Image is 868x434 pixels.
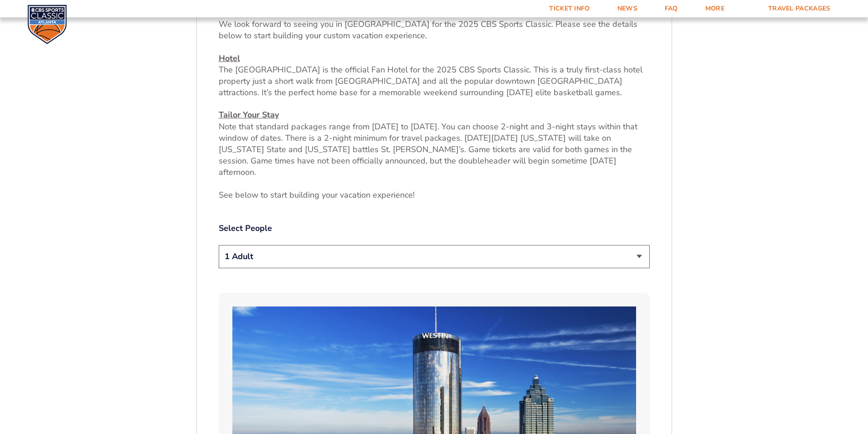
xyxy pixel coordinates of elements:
[27,5,67,44] img: CBS Sports Classic
[219,189,650,201] p: See below to start building your vacation experience!
[219,19,650,41] p: We look forward to seeing you in [GEOGRAPHIC_DATA] for the 2025 CBS Sports Classic. Please see th...
[219,223,650,234] label: Select People
[219,53,650,99] p: The [GEOGRAPHIC_DATA] is the official Fan Hotel for the 2025 CBS Sports Classic. This is a truly ...
[219,53,240,64] u: Hotel
[219,109,650,178] p: Note that standard packages range from [DATE] to [DATE]. You can choose 2-night and 3-night stays...
[219,109,279,120] u: Tailor Your Stay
